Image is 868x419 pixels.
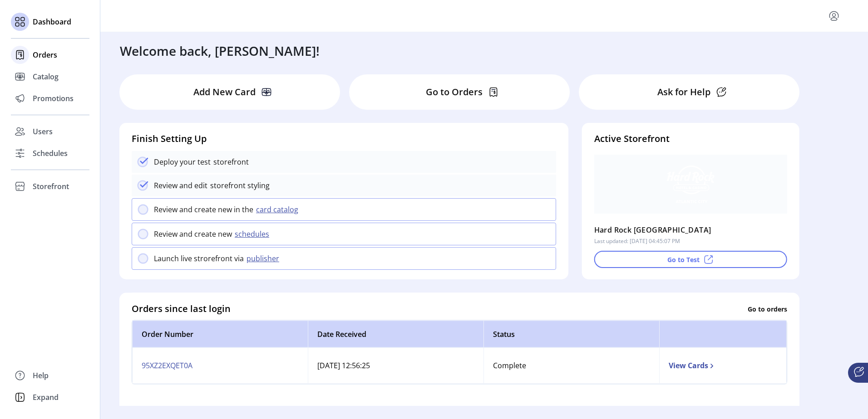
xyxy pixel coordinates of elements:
p: Deploy your test [154,156,211,167]
span: Catalog [33,71,59,82]
td: [DATE] 12:56:25 [308,348,483,384]
p: Review and create new in the [154,204,253,215]
p: Last updated: [DATE] 04:45:07 PM [594,237,680,245]
button: schedules [232,229,275,239]
span: Users [33,126,53,137]
p: storefront [211,156,249,167]
td: View Cards [659,348,787,384]
td: Complete [483,348,659,384]
p: Go to Orders [426,85,483,99]
span: Schedules [33,148,68,159]
span: Dashboard [33,16,71,27]
button: publisher [244,253,285,264]
p: Add New Card [193,85,256,99]
th: Order Number [132,321,308,348]
h4: Active Storefront [594,132,787,146]
p: Ask for Help [657,85,710,99]
p: Review and edit [154,180,207,191]
span: Expand [33,392,59,403]
p: Review and create new [154,229,232,239]
span: Help [33,370,49,381]
p: Go to orders [748,304,787,313]
th: Date Received [308,321,483,348]
button: menu [827,9,841,23]
h4: Finish Setting Up [132,132,556,146]
span: Promotions [33,93,74,104]
h4: Orders since last login [132,302,231,316]
button: card catalog [253,204,304,215]
button: Go to Test [594,251,787,268]
td: 95XZ2EXQET0A [132,348,308,384]
span: Orders [33,49,57,60]
th: Status [483,321,659,348]
p: storefront styling [207,180,270,191]
h3: Welcome back, [PERSON_NAME]! [120,41,320,60]
span: Storefront [33,181,69,192]
p: Hard Rock [GEOGRAPHIC_DATA] [594,223,711,237]
p: Launch live strorefront via [154,253,244,264]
